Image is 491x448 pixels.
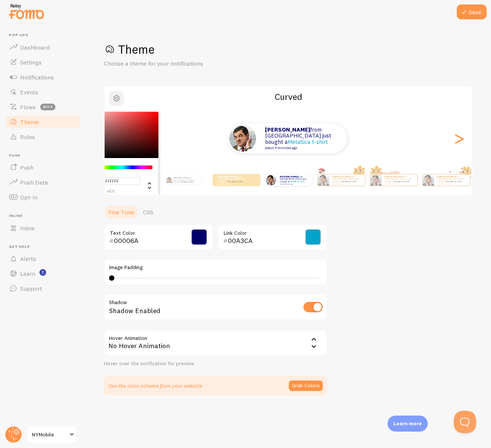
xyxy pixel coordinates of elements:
span: Flows [20,103,36,111]
strong: [PERSON_NAME] [173,177,188,179]
small: about 4 minutes ago [332,183,361,184]
span: beta [40,104,55,110]
p: Learn more [393,420,422,427]
a: Metallica t-shirt [289,180,305,183]
strong: [PERSON_NAME] [385,175,402,178]
span: Dashboard [20,44,50,51]
a: Metallica t-shirt [341,180,357,183]
a: Metallica t-shirt [446,180,462,183]
img: Fomo [423,174,434,186]
span: Theme [20,118,39,126]
small: about 4 minutes ago [265,146,337,150]
a: Settings [4,55,81,70]
strong: [PERSON_NAME] [280,175,298,178]
img: Fomo [370,174,381,186]
a: Learn [4,266,81,281]
span: Push Data [20,179,48,186]
span: Learn [20,270,35,277]
label: Image Padding [109,264,322,271]
a: CSS [138,205,158,220]
span: hex [81,189,141,193]
span: Push [20,164,34,171]
div: Hover over the notification for preview [104,360,327,367]
span: Inline [20,224,35,232]
a: Support [4,281,81,296]
span: Rules [20,133,35,141]
img: fomo-relay-logo-orange.svg [8,2,45,21]
span: Push [9,153,81,158]
div: Previous slide [114,111,122,165]
div: Change another color definition [141,177,153,194]
a: NYMobile [27,426,77,444]
span: NYMobile [32,430,67,439]
a: Flows beta [4,100,81,114]
p: Choose a theme for your notifications [104,59,283,68]
span: Support [20,285,42,292]
h1: Theme [104,42,473,57]
a: Metallica t-shirt [393,180,409,183]
span: Pop-ups [9,33,81,38]
strong: [PERSON_NAME] [437,175,455,178]
p: from [GEOGRAPHIC_DATA] just bought a [385,175,414,184]
span: Notifications [20,73,54,81]
button: Grab Colors [289,381,323,391]
a: Metallica t-shirt [227,180,243,183]
a: Rules [4,129,81,144]
iframe: Help Scout Beacon - Open [454,411,476,433]
span: Opt-In [20,193,38,201]
img: Fomo [166,177,172,183]
div: Next slide [455,111,463,165]
p: Use the color scheme from your website [108,382,202,389]
h2: Curved [105,91,472,102]
span: Inline [9,214,81,218]
a: Opt-In [4,190,81,205]
a: Push [4,160,81,175]
small: about 4 minutes ago [385,183,414,184]
span: Events [20,88,38,96]
strong: [PERSON_NAME] [219,175,236,178]
p: from [GEOGRAPHIC_DATA] just bought a [173,176,198,184]
svg: <p>Watch New Feature Tutorials!</p> [39,269,46,276]
div: Chrome color picker [75,112,159,198]
small: about 4 minutes ago [219,183,248,184]
a: Alerts [4,251,81,266]
a: Inline [4,221,81,236]
img: Fomo [265,174,276,185]
a: Fine Tune [104,205,138,220]
span: Settings [20,59,42,66]
strong: [PERSON_NAME] [332,175,350,178]
a: Push Data [4,175,81,190]
p: from [GEOGRAPHIC_DATA] just bought a [265,127,339,150]
span: Alerts [20,255,36,262]
a: Notifications [4,70,81,85]
small: about 4 minutes ago [437,183,466,184]
div: No Hover Animation [104,330,327,356]
a: Metallica t-shirt [288,138,328,145]
div: Shadow Enabled [104,294,327,321]
p: from [GEOGRAPHIC_DATA] just bought a [437,175,467,184]
a: Dashboard [4,40,81,55]
p: from [GEOGRAPHIC_DATA] just bought a [332,175,362,184]
p: from [GEOGRAPHIC_DATA] just bought a [280,175,310,184]
strong: [PERSON_NAME] [265,126,310,133]
img: Fomo [318,174,329,186]
small: about 4 minutes ago [280,183,309,184]
a: Events [4,85,81,100]
a: Metallica t-shirt [181,181,194,183]
img: Fomo [229,125,256,152]
span: Get Help [9,244,81,249]
p: from [GEOGRAPHIC_DATA] just bought a [219,175,248,184]
div: Learn more [388,416,428,432]
a: Theme [4,114,81,129]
